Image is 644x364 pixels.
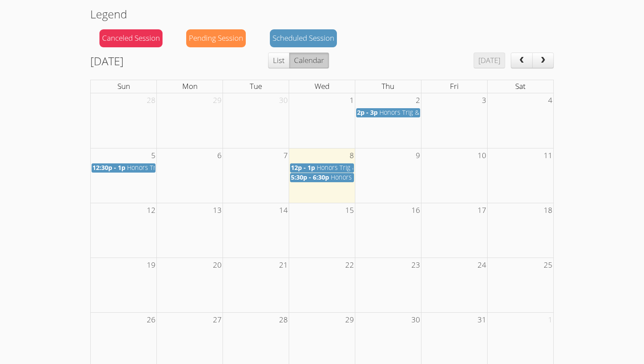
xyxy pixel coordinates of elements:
span: Honors Trig & Algebra II [331,173,400,181]
span: 28 [146,93,156,108]
span: 2 [415,93,421,108]
span: 3 [481,93,487,108]
span: 7 [283,148,289,163]
span: Honors Trig & Algebra II [127,163,196,172]
span: 30 [278,93,289,108]
span: 26 [146,313,156,327]
span: 15 [344,203,355,218]
a: 12p - 1p Honors Trig & Algebra II [290,163,354,173]
span: 9 [415,148,421,163]
div: Scheduled Session [270,29,337,47]
span: 20 [212,258,223,272]
span: 17 [477,203,487,218]
span: 12p - 1p [291,163,315,172]
span: Tue [250,81,262,91]
span: 12 [146,203,156,218]
span: 31 [477,313,487,327]
span: 25 [543,258,553,272]
span: 21 [278,258,289,272]
button: prev [511,53,533,68]
span: 28 [278,313,289,327]
button: [DATE] [474,53,505,68]
span: 14 [278,203,289,218]
span: 19 [146,258,156,272]
a: 12:30p - 1p Honors Trig & Algebra II [92,163,156,173]
span: Thu [382,81,394,91]
button: next [532,53,554,68]
span: Sat [515,81,526,91]
span: 11 [543,148,553,163]
h2: Legend [90,6,554,22]
span: 5:30p - 6:30p [291,173,329,181]
button: List [268,53,290,68]
span: Sun [117,81,130,91]
span: 8 [349,148,355,163]
span: 13 [212,203,223,218]
span: Honors Trig & Algebra II [379,108,449,117]
span: 29 [344,313,355,327]
span: Wed [315,81,329,91]
span: 5 [150,148,156,163]
span: 1 [349,93,355,108]
span: Mon [182,81,198,91]
span: Honors Trig & Algebra II [317,163,386,172]
div: Canceled Session [99,29,163,47]
div: Pending Session [186,29,246,47]
span: Fri [450,81,459,91]
span: 23 [410,258,421,272]
span: 27 [212,313,223,327]
span: 18 [543,203,553,218]
span: 1 [547,313,553,327]
a: 5:30p - 6:30p Honors Trig & Algebra II [290,173,354,182]
span: 16 [410,203,421,218]
button: Calendar [289,53,329,68]
span: 2p - 3p [357,108,378,117]
span: 29 [212,93,223,108]
span: 22 [344,258,355,272]
span: 24 [477,258,487,272]
a: 2p - 3p Honors Trig & Algebra II [356,108,420,117]
span: 6 [216,148,223,163]
span: 10 [477,148,487,163]
h2: [DATE] [90,53,124,69]
span: 12:30p - 1p [92,163,125,172]
span: 4 [547,93,553,108]
span: 30 [410,313,421,327]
